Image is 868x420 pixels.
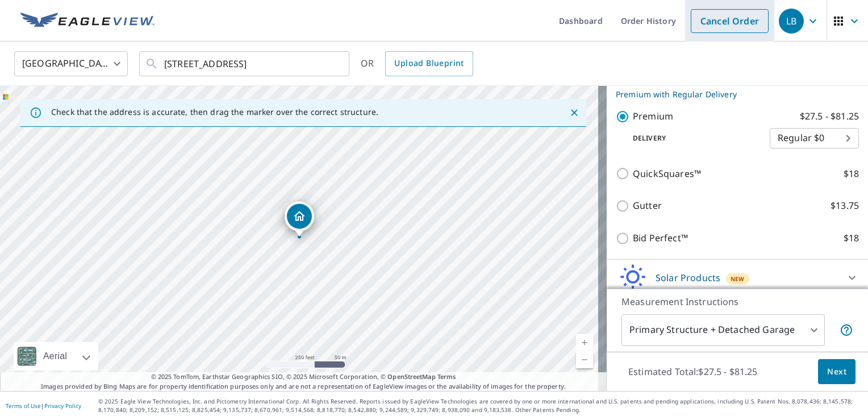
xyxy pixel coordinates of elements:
p: Check that the address is accurate, then drag the marker over the correct structure. [51,107,378,117]
p: Premium with Regular Delivery [616,88,845,100]
div: Regular $0 [770,122,859,154]
a: Terms [437,372,456,381]
div: LB [779,9,804,34]
a: Current Level 17, Zoom In [576,334,593,351]
p: Gutter [633,199,662,213]
p: $27.5 - $81.25 [800,109,859,123]
img: EV Logo [20,13,155,30]
span: New [731,274,745,283]
p: Solar Products [656,271,720,285]
p: $18 [844,167,859,181]
a: OpenStreetMap [387,372,435,381]
div: Aerial [40,342,70,370]
p: Bid Perfect™ [633,231,688,245]
input: Search by address or latitude-longitude [164,48,326,80]
a: Cancel Order [691,9,769,33]
button: Close [567,105,582,120]
p: Delivery [616,133,770,143]
span: Upload Blueprint [394,56,464,71]
p: Premium [633,109,673,123]
p: $18 [844,231,859,245]
p: Estimated Total: $27.5 - $81.25 [619,359,767,384]
p: Measurement Instructions [621,295,853,308]
div: Dropped pin, building 1, Residential property, 1539 Spring Lawn Ave Cincinnati, OH 45223 [285,201,314,237]
span: Next [827,365,846,379]
span: Your report will include the primary structure and a detached garage if one exists. [840,323,853,337]
div: OR [361,51,473,76]
p: QuickSquares™ [633,167,701,181]
a: Privacy Policy [44,402,81,410]
span: © 2025 TomTom, Earthstar Geographics SIO, © 2025 Microsoft Corporation, © [151,372,456,382]
div: Solar ProductsNew [616,264,859,291]
div: [GEOGRAPHIC_DATA] [14,48,128,80]
button: Next [818,359,856,385]
p: © 2025 Eagle View Technologies, Inc. and Pictometry International Corp. All Rights Reserved. Repo... [98,397,862,414]
p: $13.75 [831,199,859,213]
a: Current Level 17, Zoom Out [576,351,593,368]
div: Aerial [14,342,98,370]
a: Terms of Use [6,402,41,410]
a: Upload Blueprint [385,51,473,76]
p: | [6,402,81,409]
div: Primary Structure + Detached Garage [621,314,825,346]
